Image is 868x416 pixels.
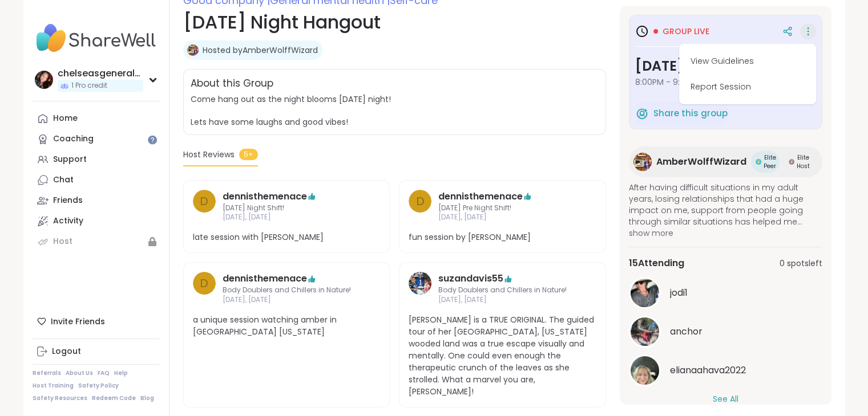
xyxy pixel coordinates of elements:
[53,113,78,124] div: Home
[33,108,160,129] a: Home
[670,364,746,377] span: elianaahava2022
[223,203,351,213] span: [DATE] Night Shift!
[684,74,812,100] button: Report Session
[92,394,136,402] a: Redeem Code
[71,81,107,91] span: 1 Pro credit
[789,159,794,165] img: Elite Host
[653,107,728,120] span: Share this group
[148,135,157,144] iframe: Spotlight
[409,231,596,243] span: fun session by [PERSON_NAME]
[635,76,816,88] span: 8:00PM - 9:30PM EDT
[33,382,74,390] a: Host Training
[780,258,822,270] span: 0 spots left
[52,346,81,357] div: Logout
[756,159,761,165] img: Elite Peer
[53,133,94,145] div: Coaching
[203,44,318,56] a: Hosted byAmberWolffWizard
[633,153,652,171] img: AmberWolffWizard
[438,295,567,305] span: [DATE], [DATE]
[438,286,567,295] span: Body Doublers and Chillers in Nature!
[140,394,154,402] a: Blog
[200,193,208,210] span: d
[670,325,703,338] span: anchor
[33,149,160,170] a: Support
[33,341,160,362] a: Logout
[438,190,523,203] a: dennisthemenace
[629,146,822,177] a: AmberWolffWizardAmberWolffWizardElite PeerElite PeerElite HostElite Host
[53,154,87,165] div: Support
[629,256,684,270] span: 15 Attending
[713,393,738,405] button: See All
[631,279,659,307] img: jodi1
[629,277,822,309] a: jodi1jodi1
[53,195,83,206] div: Friends
[631,356,659,385] img: elianaahava2022
[797,153,810,170] span: Elite Host
[223,286,351,295] span: Body Doublers and Chillers in Nature!
[66,369,93,377] a: About Us
[438,272,503,286] a: suzandavis55
[98,369,110,377] a: FAQ
[409,190,431,223] a: d
[187,44,199,56] img: AmberWolffWizard
[191,76,273,91] h2: About this Group
[33,311,160,332] div: Invite Friends
[183,9,606,36] h1: [DATE] Night Hangout
[629,227,822,239] span: show more
[78,382,119,390] a: Safety Policy
[193,314,381,338] span: a unique session watching amber in [GEOGRAPHIC_DATA] [US_STATE]
[53,215,83,227] div: Activity
[193,272,216,305] a: d
[193,231,381,243] span: late session with [PERSON_NAME]
[670,286,688,300] span: jodi1
[663,26,709,37] span: Group live
[191,93,391,128] span: Come hang out as the night blooms [DATE] night! Lets have some laughs and good vibes!
[114,369,128,377] a: Help
[684,48,812,74] button: View Guidelines
[635,107,649,120] img: ShareWell Logomark
[223,190,307,203] a: dennisthemenace
[35,71,53,89] img: chelseasgeneralstoreanti
[631,317,659,346] img: anchor
[239,149,258,160] span: 5+
[409,272,431,305] a: suzandavis55
[629,182,822,227] span: After having difficult situations in my adult years, losing relationships that had a huge impact ...
[438,203,567,213] span: [DATE] Pre Night Shift!
[223,272,307,286] a: dennisthemenace
[416,193,425,210] span: d
[635,101,728,125] button: Share this group
[635,56,816,76] h3: [DATE]
[223,213,351,222] span: [DATE], [DATE]
[33,394,87,402] a: Safety Resources
[53,236,72,247] div: Host
[629,316,822,348] a: anchoranchor
[629,354,822,386] a: elianaahava2022elianaahava2022
[183,149,235,161] span: Host Reviews
[33,170,160,190] a: Chat
[53,174,74,186] div: Chat
[409,272,431,295] img: suzandavis55
[33,369,61,377] a: Referrals
[656,155,746,169] span: AmberWolffWizard
[33,211,160,231] a: Activity
[33,129,160,149] a: Coaching
[33,18,160,58] img: ShareWell Nav Logo
[200,275,208,292] span: d
[764,153,776,170] span: Elite Peer
[58,67,143,80] div: chelseasgeneralstoreanti
[193,190,216,223] a: d
[409,314,596,398] span: [PERSON_NAME] is a TRUE ORIGINAL. The guided tour of her [GEOGRAPHIC_DATA], [US_STATE] wooded lan...
[33,190,160,211] a: Friends
[223,295,351,305] span: [DATE], [DATE]
[33,231,160,252] a: Host
[438,213,567,222] span: [DATE], [DATE]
